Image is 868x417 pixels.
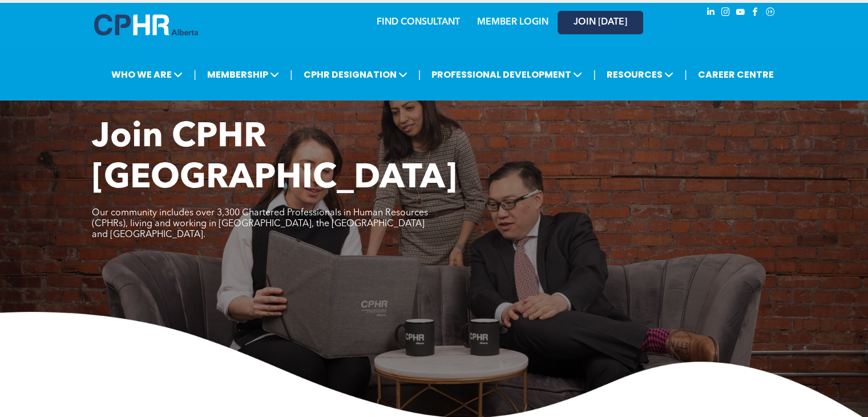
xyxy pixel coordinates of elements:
[300,64,411,85] span: CPHR DESIGNATION
[695,64,777,85] a: CAREER CENTRE
[428,64,586,85] span: PROFESSIONAL DEVELOPMENT
[574,17,627,28] span: JOIN [DATE]
[204,64,282,85] span: MEMBERSHIP
[477,18,548,27] a: MEMBER LOGIN
[377,18,460,27] a: FIND CONSULTANT
[418,63,421,86] li: |
[764,6,777,21] a: Social network
[593,63,596,86] li: |
[603,64,677,85] span: RESOURCES
[94,14,198,35] img: A blue and white logo for cp alberta
[558,11,643,34] a: JOIN [DATE]
[749,6,762,21] a: facebook
[734,6,747,21] a: youtube
[684,63,687,86] li: |
[290,63,293,86] li: |
[92,121,457,196] span: Join CPHR [GEOGRAPHIC_DATA]
[720,6,732,21] a: instagram
[193,63,196,86] li: |
[705,6,717,21] a: linkedin
[108,64,186,85] span: WHO WE ARE
[92,209,428,239] span: Our community includes over 3,300 Chartered Professionals in Human Resources (CPHRs), living and ...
